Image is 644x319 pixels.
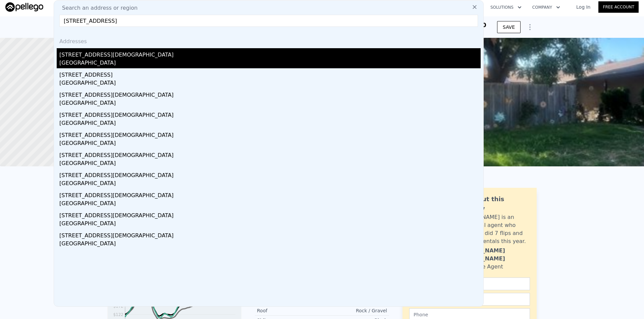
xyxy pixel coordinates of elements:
tspan: $172 [113,304,123,309]
div: [STREET_ADDRESS][DEMOGRAPHIC_DATA] [59,108,481,119]
div: [GEOGRAPHIC_DATA] [59,59,481,68]
div: [STREET_ADDRESS][DEMOGRAPHIC_DATA] [59,189,481,200]
img: Pellego [5,2,43,12]
div: [STREET_ADDRESS][DEMOGRAPHIC_DATA] [59,129,481,139]
div: [GEOGRAPHIC_DATA] [59,240,481,249]
div: [STREET_ADDRESS][DEMOGRAPHIC_DATA] [59,169,481,179]
div: Addresses [57,32,481,48]
a: Log In [568,4,598,10]
div: [STREET_ADDRESS][DEMOGRAPHIC_DATA] [59,229,481,240]
div: [GEOGRAPHIC_DATA] [59,220,481,229]
button: SAVE [497,21,521,33]
div: [GEOGRAPHIC_DATA] [59,79,481,88]
button: Show Options [523,20,537,34]
div: [PERSON_NAME] is an active local agent who personally did 7 flips and bought 3 rentals this year. [455,213,530,245]
div: [GEOGRAPHIC_DATA] [59,99,481,108]
a: Free Account [598,1,639,13]
div: [GEOGRAPHIC_DATA] [59,159,481,169]
div: Roof [257,307,322,314]
div: [GEOGRAPHIC_DATA] [59,119,481,129]
div: [PERSON_NAME] [PERSON_NAME] [455,247,530,263]
tspan: $122 [113,312,123,317]
div: [GEOGRAPHIC_DATA] [59,200,481,209]
button: Company [527,1,566,13]
div: [STREET_ADDRESS][DEMOGRAPHIC_DATA] [59,48,481,59]
div: Ask about this property [455,194,530,213]
div: [STREET_ADDRESS] [59,68,481,79]
div: [GEOGRAPHIC_DATA] [59,139,481,149]
div: [GEOGRAPHIC_DATA] [59,179,481,189]
div: [STREET_ADDRESS][DEMOGRAPHIC_DATA] [59,209,481,220]
div: [STREET_ADDRESS][DEMOGRAPHIC_DATA] [59,149,481,159]
input: Enter an address, city, region, neighborhood or zip code [59,15,478,27]
div: [STREET_ADDRESS][DEMOGRAPHIC_DATA] [59,88,481,99]
span: Search an address or region [57,4,138,12]
button: Solutions [485,1,527,13]
div: Rock / Gravel [322,307,387,314]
